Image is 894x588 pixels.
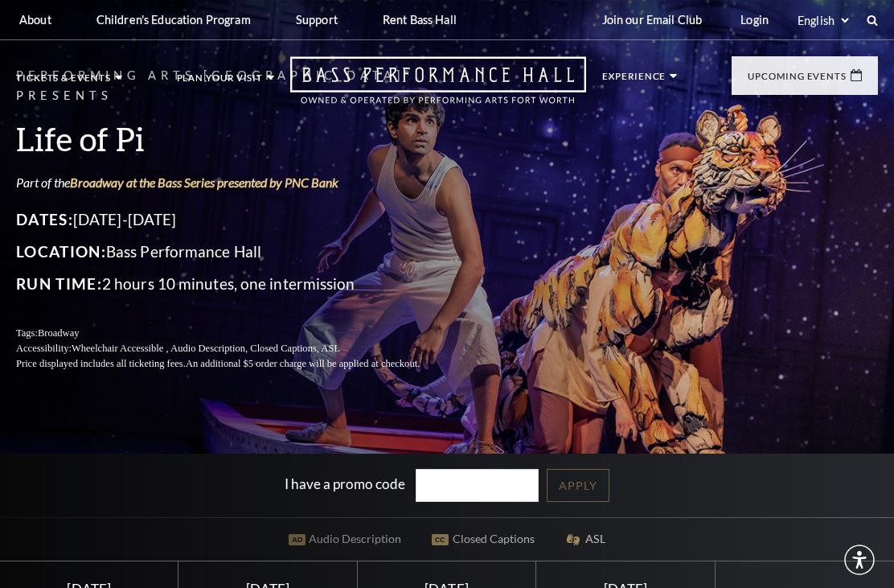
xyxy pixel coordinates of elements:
p: Tickets & Events [16,73,111,91]
p: Support [296,13,338,27]
p: Tags: [16,326,458,341]
p: Bass Performance Hall [16,239,458,265]
p: Rent Bass Hall [383,13,457,27]
span: Wheelchair Accessible , Audio Description, Closed Captions, ASL [72,343,340,354]
span: Run Time: [16,274,102,293]
span: Broadway [38,327,80,339]
a: Broadway at the Bass Series presented by PNC Bank [70,175,338,190]
p: 2 hours 10 minutes, one intermission [16,271,458,297]
p: Plan Your Visit [177,73,264,91]
p: Experience [602,72,666,89]
p: About [19,13,51,27]
p: Accessibility: [16,341,458,356]
p: Part of the [16,174,458,191]
p: Price displayed includes all ticketing fees. [16,356,458,372]
span: An additional $5 order charge will be applied at checkout. [186,358,420,369]
h3: Life of Pi [16,118,458,159]
p: Upcoming Events [748,72,847,89]
p: Children's Education Program [96,13,251,27]
p: [DATE]-[DATE] [16,207,458,232]
span: Location: [16,242,106,261]
label: I have a promo code [285,475,405,492]
select: Select: [794,13,851,28]
span: Dates: [16,210,73,228]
